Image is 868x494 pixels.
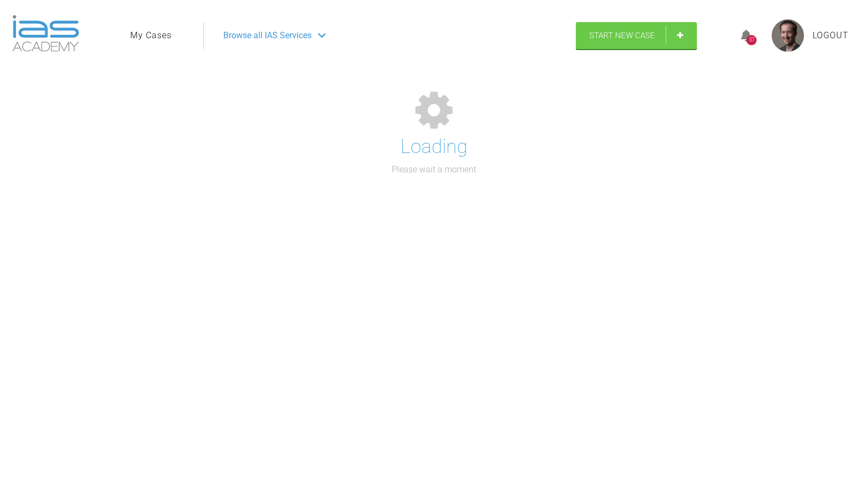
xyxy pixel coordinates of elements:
img: profile.png [772,19,804,52]
div: 57 [746,35,757,45]
h1: Loading [400,131,468,163]
a: Start New Case [576,22,697,49]
p: Please wait a moment [392,163,476,177]
span: Browse all IAS Services [223,29,312,43]
a: Logout [813,29,849,43]
a: My Cases [130,29,172,43]
img: logo-light.3e3ef733.png [12,15,79,52]
span: Start New Case [589,31,655,40]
